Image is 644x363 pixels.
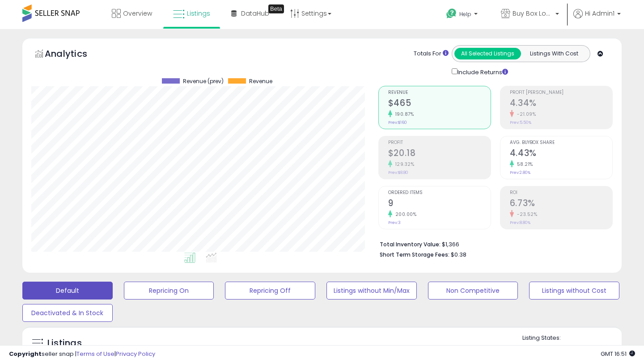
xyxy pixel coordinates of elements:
span: Overview [123,9,152,18]
b: Total Inventory Value: [380,241,441,248]
a: Terms of Use [76,350,114,358]
a: Help [439,1,487,29]
span: Avg. Buybox Share [510,140,612,145]
button: Listings With Cost [521,48,587,59]
small: 58.21% [514,161,533,168]
span: Profit [PERSON_NAME] [510,90,612,95]
small: Prev: 2.80% [510,170,530,175]
h2: 9 [388,198,491,210]
span: Revenue [249,78,272,84]
button: Listings without Cost [529,282,619,300]
small: Prev: $8.80 [388,170,408,175]
h2: $20.18 [388,148,491,160]
strong: Copyright [9,350,42,358]
button: Default [22,282,113,300]
small: -23.52% [514,211,538,218]
span: Revenue [388,90,491,95]
span: Buy Box Logistics [513,9,553,18]
button: All Selected Listings [454,48,521,59]
span: Hi Admin1 [585,9,614,18]
h2: 4.43% [510,148,612,160]
i: Get Help [446,8,457,19]
span: Help [459,10,471,18]
small: Prev: 3 [388,220,401,225]
span: Ordered Items [388,190,491,195]
span: 2025-10-13 16:51 GMT [601,350,635,358]
a: Hi Admin1 [573,9,621,29]
small: Prev: 5.50% [510,120,531,125]
span: Revenue (prev) [183,78,224,84]
b: Short Term Storage Fees: [380,251,449,258]
button: Non Competitive [428,282,518,300]
span: Profit [388,140,491,145]
h2: 4.34% [510,98,612,110]
small: Prev: 8.80% [510,220,530,225]
span: DataHub [241,9,269,18]
button: Listings without Min/Max [326,282,417,300]
button: Repricing Off [225,282,315,300]
small: 129.32% [392,161,415,168]
button: Deactivated & In Stock [22,304,113,322]
h2: $465 [388,98,491,110]
span: ROI [510,190,612,195]
small: -21.09% [514,111,536,118]
span: Listings [187,9,210,18]
small: Prev: $160 [388,120,407,125]
span: $0.38 [451,250,466,259]
h2: 6.73% [510,198,612,210]
div: Totals For [414,50,449,58]
a: Privacy Policy [116,350,155,358]
div: Include Returns [445,67,519,77]
div: seller snap | | [9,350,155,359]
li: $1,366 [380,238,606,249]
h5: Analytics [45,47,105,62]
small: 200.00% [392,211,417,218]
div: Tooltip anchor [268,4,284,13]
p: Listing States: [522,334,622,342]
small: 190.87% [392,111,414,118]
button: Repricing On [124,282,214,300]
